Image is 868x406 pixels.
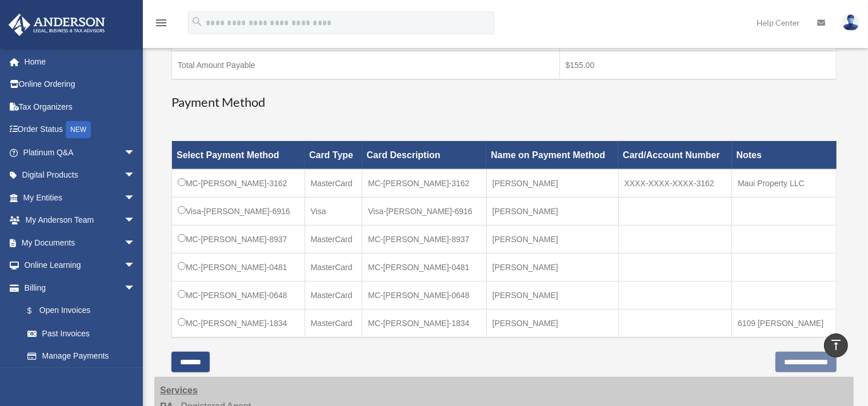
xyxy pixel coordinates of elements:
td: 6109 [PERSON_NAME] [732,309,837,337]
i: menu [154,16,168,30]
a: Order StatusNEW [8,118,153,142]
a: My Entitiesarrow_drop_down [8,186,153,209]
td: MC-[PERSON_NAME]-3162 [362,169,487,197]
th: Name on Payment Method [486,141,618,169]
td: [PERSON_NAME] [486,281,618,309]
td: MasterCard [305,225,362,253]
span: arrow_drop_down [124,164,147,187]
a: Platinum Q&Aarrow_drop_down [8,141,153,164]
a: Billingarrow_drop_down [8,276,147,299]
td: MC-[PERSON_NAME]-0481 [172,253,305,281]
img: Anderson Advisors Platinum Portal [5,14,109,36]
th: Card Type [305,141,362,169]
a: My Documentsarrow_drop_down [8,231,153,254]
td: MC-[PERSON_NAME]-8937 [362,225,487,253]
td: Total Amount Payable [172,51,560,79]
a: vertical_align_top [824,333,848,357]
td: MC-[PERSON_NAME]-0648 [172,281,305,309]
td: MasterCard [305,281,362,309]
td: [PERSON_NAME] [486,253,618,281]
th: Card Description [362,141,487,169]
th: Notes [732,141,837,169]
span: arrow_drop_down [124,186,147,210]
span: arrow_drop_down [124,254,147,278]
a: Digital Productsarrow_drop_down [8,164,153,187]
td: MasterCard [305,169,362,197]
span: arrow_drop_down [124,209,147,232]
th: Select Payment Method [172,141,305,169]
span: arrow_drop_down [124,141,147,164]
a: Home [8,50,153,73]
a: Online Ordering [8,73,153,96]
a: Events Calendar [8,367,153,390]
a: Manage Payments [16,345,147,368]
a: My Anderson Teamarrow_drop_down [8,209,153,232]
td: MC-[PERSON_NAME]-1834 [362,309,487,337]
th: Card/Account Number [618,141,732,169]
div: NEW [66,121,91,138]
span: arrow_drop_down [124,231,147,255]
td: MC-[PERSON_NAME]-8937 [172,225,305,253]
span: arrow_drop_down [124,276,147,300]
a: Past Invoices [16,322,147,345]
td: MC-[PERSON_NAME]-0481 [362,253,487,281]
td: MC-[PERSON_NAME]-1834 [172,309,305,337]
td: $155.00 [559,51,836,79]
img: User Pic [842,14,859,31]
a: menu [154,20,168,30]
td: MasterCard [305,253,362,281]
td: MasterCard [305,309,362,337]
a: Online Learningarrow_drop_down [8,254,153,277]
td: Visa [305,197,362,225]
td: Visa-[PERSON_NAME]-6916 [172,197,305,225]
td: [PERSON_NAME] [486,225,618,253]
td: MC-[PERSON_NAME]-0648 [362,281,487,309]
i: vertical_align_top [829,338,843,352]
i: search [191,15,203,28]
a: Tax Organizers [8,95,153,118]
td: MC-[PERSON_NAME]-3162 [172,169,305,197]
strong: Services [160,385,198,395]
td: XXXX-XXXX-XXXX-3162 [618,169,732,197]
h3: Payment Method [171,94,837,111]
td: [PERSON_NAME] [486,169,618,197]
span: $ [34,304,39,318]
td: Visa-[PERSON_NAME]-6916 [362,197,487,225]
a: $Open Invoices [16,299,141,323]
td: [PERSON_NAME] [486,309,618,337]
td: Maui Property LLC [732,169,837,197]
td: [PERSON_NAME] [486,197,618,225]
